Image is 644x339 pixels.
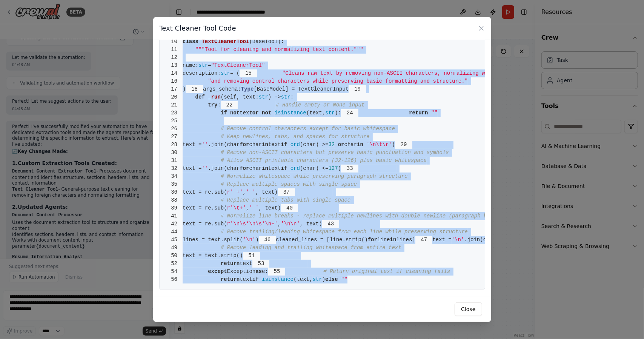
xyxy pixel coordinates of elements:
[217,102,220,108] span: :
[276,237,368,243] span: cleaned_lines = [line.strip()
[395,141,412,149] span: 29
[240,110,252,116] span: text
[166,149,183,157] span: 30
[335,110,341,116] span: ):
[415,236,433,244] span: 47
[282,70,523,76] span: "Cleans raw text by removing non-ASCII characters, normalizing whitespace, "
[396,237,415,243] span: lines]
[243,189,246,195] span: ,
[281,204,298,212] span: 40
[166,180,183,188] span: 35
[322,220,340,228] span: 43
[390,237,397,243] span: in
[166,117,183,125] span: 25
[464,237,527,243] span: .join(cleaned_lines)
[338,165,341,171] span: )
[329,165,338,171] span: 127
[249,165,262,171] span: char
[344,142,357,148] span: char
[195,94,205,100] span: def
[255,189,278,195] span: , text)
[201,142,208,148] span: ''
[409,110,428,116] span: return
[208,94,221,100] span: _run
[166,253,243,259] span: text = text.strip()
[166,220,183,228] span: 42
[290,165,300,171] span: ord
[183,62,198,68] span: name:
[230,70,240,76] span: = (
[166,69,183,77] span: 14
[166,86,186,92] span: )
[243,237,256,243] span: '\n'
[249,142,262,148] span: char
[221,213,503,219] span: # Normalize line breaks - replace multiple newlines with double newline (paragraph break)
[166,125,183,133] span: 26
[300,142,329,148] span: (char) >=
[325,110,335,116] span: str
[240,69,257,77] span: 15
[240,276,252,282] span: text
[366,142,392,148] span: '\n\t\r'
[221,229,468,235] span: # Remove trailing/leading whitespace from each line while preserving structure
[183,142,201,148] span: text =
[252,39,278,45] span: BaseTool
[254,86,349,92] span: [BaseModel] = TextCleanerInput
[166,204,183,212] span: 39
[249,205,258,211] span: ' '
[252,110,259,116] span: or
[166,252,183,260] span: 50
[227,189,243,195] span: r' +'
[268,165,281,171] span: text
[357,142,363,148] span: in
[166,157,183,165] span: 31
[166,85,183,93] span: 17
[300,165,329,171] span: (char) <=
[268,94,281,100] span: ) ->
[252,276,259,282] span: if
[183,70,221,76] span: description:
[166,260,183,268] span: 52
[227,221,278,227] span: r'\n\s*\n\s*\n+'
[221,276,240,282] span: return
[221,70,230,76] span: str
[341,165,358,173] span: 33
[255,268,262,274] span: as
[159,23,236,34] h3: Text Cleaner Tool Code
[377,237,390,243] span: line
[221,181,357,187] span: # Replace multiple spaces with single space
[201,39,249,45] span: TextCleanerTool
[246,205,249,211] span: ,
[276,102,364,108] span: # Handle empty or None input
[221,157,427,163] span: # Allow ASCII printable characters (32-126) plus basic whitespace
[221,260,240,267] span: return
[208,268,227,274] span: except
[259,236,276,244] span: 46
[198,62,208,68] span: str
[221,110,227,116] span: if
[300,221,322,227] span: , text)
[183,205,227,211] span: text = re.sub(
[166,212,183,220] span: 41
[432,237,451,243] span: text =
[166,196,183,204] span: 38
[313,276,322,282] span: str
[259,94,268,100] span: str
[246,189,255,195] span: ' '
[368,237,377,243] span: for
[183,237,243,243] span: lines = text.split(
[290,94,294,100] span: :
[208,102,217,108] span: try
[329,142,335,148] span: 32
[166,109,183,117] span: 23
[230,110,240,116] span: not
[208,142,240,148] span: .join(char
[166,268,183,276] span: 54
[221,126,395,132] span: # Remove control characters except for basic whitespace
[252,260,270,268] span: 53
[166,141,183,149] span: 28
[240,260,252,267] span: text
[166,244,183,252] span: 49
[201,165,208,171] span: ''
[278,221,281,227] span: ,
